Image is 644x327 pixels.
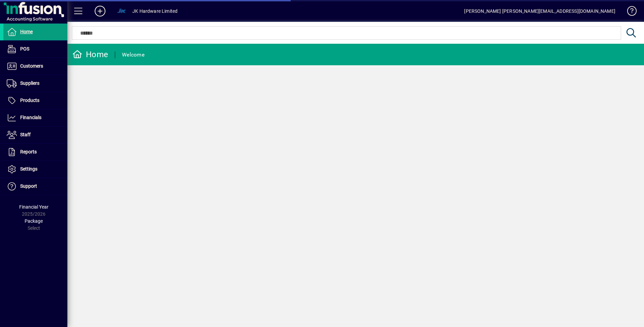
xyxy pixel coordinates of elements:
[111,5,132,17] button: Profile
[3,58,67,75] a: Customers
[72,49,108,60] div: Home
[20,115,41,120] span: Financials
[19,204,49,210] span: Financial Year
[20,183,37,189] span: Support
[622,1,636,23] a: Knowledge Base
[3,126,67,143] a: Staff
[464,6,615,16] div: [PERSON_NAME] [PERSON_NAME][EMAIL_ADDRESS][DOMAIN_NAME]
[20,80,39,86] span: Suppliers
[3,41,67,58] a: POS
[132,6,178,16] div: JK Hardware Limited
[20,29,33,34] span: Home
[20,166,37,172] span: Settings
[3,178,67,195] a: Support
[3,144,67,160] a: Reports
[89,5,111,17] button: Add
[25,218,43,224] span: Package
[3,161,67,178] a: Settings
[3,92,67,109] a: Products
[20,132,31,137] span: Staff
[122,49,144,60] div: Welcome
[20,149,37,154] span: Reports
[20,63,43,69] span: Customers
[20,46,29,51] span: POS
[3,109,67,126] a: Financials
[3,75,67,92] a: Suppliers
[20,98,39,103] span: Products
